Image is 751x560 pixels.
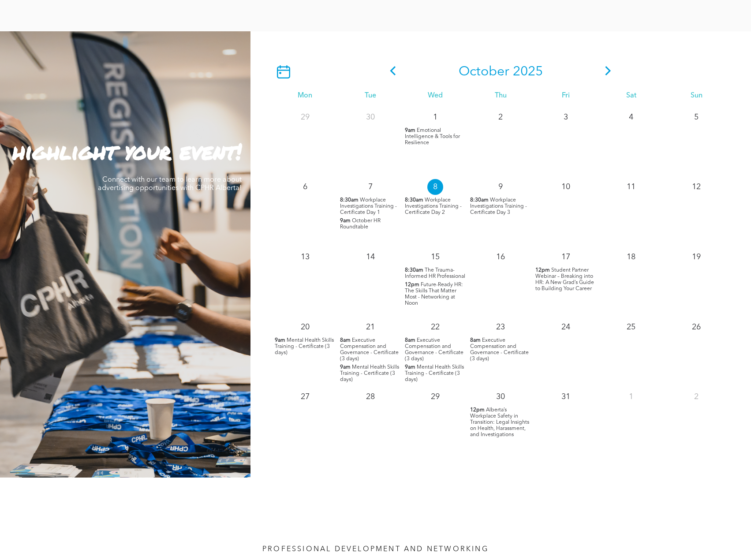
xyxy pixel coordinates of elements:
strong: highlight your event! [12,135,242,167]
div: Thu [468,92,533,100]
span: The Trauma-Informed HR Professional [405,268,465,279]
span: PROFESSIONAL DEVELOPMENT AND NETWORKING [262,546,489,553]
p: 26 [688,319,704,335]
span: 9am [340,364,351,370]
span: Workplace Investigations Training - Certificate Day 3 [470,198,527,215]
div: Tue [338,92,403,100]
p: 8 [427,179,443,195]
div: Sat [598,92,664,100]
p: 15 [427,249,443,265]
span: 12pm [405,282,419,288]
p: 31 [558,389,574,405]
p: 27 [297,389,313,405]
p: 14 [362,249,378,265]
span: 8:30am [340,197,359,203]
div: Fri [533,92,598,100]
p: 9 [493,179,508,195]
p: 22 [427,319,443,335]
span: Executive Compensation and Governance - Certificate (3 days) [470,338,529,362]
p: 13 [297,249,313,265]
p: 23 [493,319,508,335]
p: 3 [558,109,574,125]
p: 17 [558,249,574,265]
p: 19 [688,249,704,265]
p: 4 [623,109,639,125]
p: 25 [623,319,639,335]
p: 6 [297,179,313,195]
p: 11 [623,179,639,195]
p: 12 [688,179,704,195]
p: 10 [558,179,574,195]
span: Student Partner Webinar – Breaking into HR: A New Grad’s Guide to Building Your Career [535,268,594,291]
p: 20 [297,319,313,335]
span: Connect with our team to learn more about advertising opportunities with CPHR Alberta! [98,176,242,192]
p: 1 [427,109,443,125]
span: 9am [405,127,415,134]
p: 30 [493,389,508,405]
p: 21 [362,319,378,335]
span: 9am [275,337,285,343]
p: 2 [688,389,704,405]
span: Future-Ready HR: The Skills That Matter Most - Networking at Noon [405,282,463,306]
p: 29 [297,109,313,125]
span: 8am [405,337,415,343]
span: Mental Health Skills Training - Certificate (3 days) [405,365,464,382]
p: 16 [493,249,508,265]
span: Mental Health Skills Training - Certificate (3 days) [340,365,399,382]
div: Sun [664,92,729,100]
span: October HR Roundtable [340,218,381,230]
span: 9am [405,364,415,370]
p: 5 [688,109,704,125]
p: 28 [362,389,378,405]
p: 29 [427,389,443,405]
span: Alberta’s Workplace Safety in Transition: Legal Insights on Health, Harassment, and Investigations [470,407,529,437]
span: 8am [340,337,351,343]
span: Mental Health Skills Training - Certificate (3 days) [275,338,334,355]
span: Workplace Investigations Training - Certificate Day 2 [405,198,462,215]
span: October [459,65,509,78]
p: 7 [362,179,378,195]
span: 2025 [513,65,543,78]
span: 8am [470,337,481,343]
span: Executive Compensation and Governance - Certificate (3 days) [405,338,463,362]
p: 24 [558,319,574,335]
span: Executive Compensation and Governance - Certificate (3 days) [340,338,399,362]
div: Mon [273,92,338,100]
span: Workplace Investigations Training - Certificate Day 1 [340,198,397,215]
span: 8:30am [470,197,489,203]
p: 18 [623,249,639,265]
span: Emotional Intelligence & Tools for Resilience [405,128,460,146]
span: 9am [340,218,351,224]
span: 12pm [535,267,550,273]
div: Wed [403,92,468,100]
p: 2 [493,109,508,125]
span: 8:30am [405,267,423,273]
p: 1 [623,389,639,405]
p: 30 [362,109,378,125]
span: 8:30am [405,197,423,203]
span: 12pm [470,407,485,413]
